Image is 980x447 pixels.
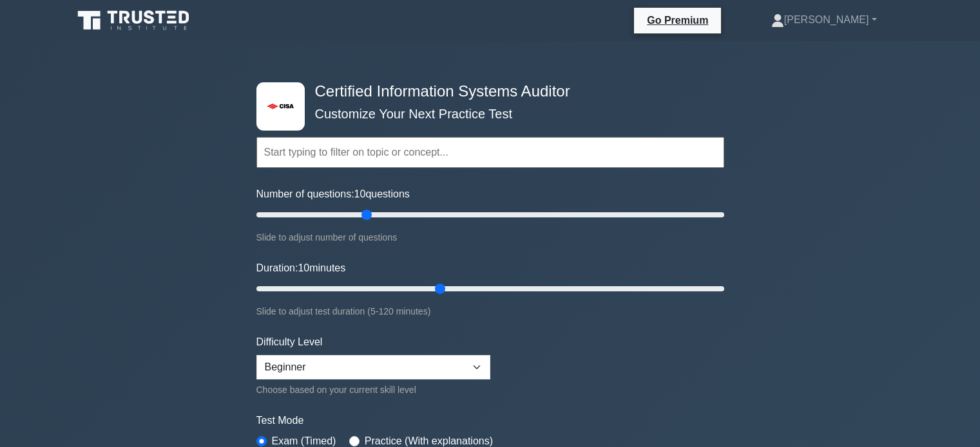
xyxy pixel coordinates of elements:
[310,82,661,101] h4: Certified Information Systems Auditor
[639,12,716,28] a: Go Premium
[354,188,366,199] span: 10
[256,304,724,319] div: Slide to adjust test duration (5-120 minutes)
[256,137,724,168] input: Start typing to filter on topic or concept...
[256,382,490,397] div: Choose based on your current skill level
[256,187,410,202] label: Number of questions: questions
[256,413,724,428] label: Test Mode
[298,262,309,273] span: 10
[256,260,346,276] label: Duration: minutes
[256,230,724,245] div: Slide to adjust number of questions
[740,7,908,33] a: [PERSON_NAME]
[256,334,323,350] label: Difficulty Level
